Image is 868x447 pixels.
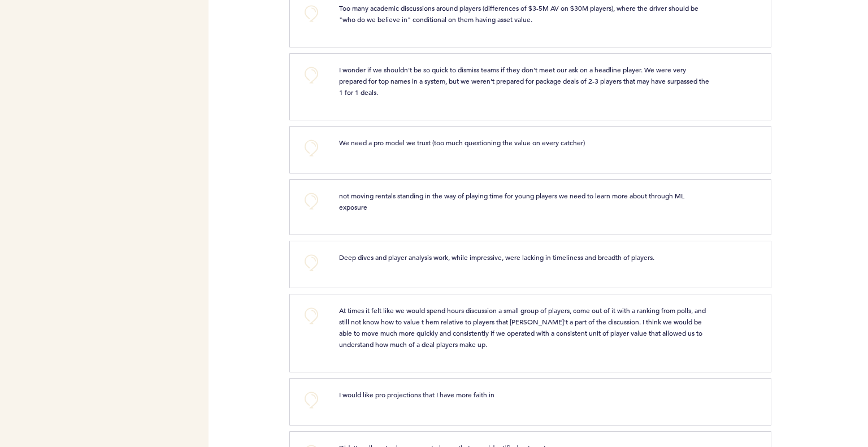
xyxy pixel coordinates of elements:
[339,191,686,211] span: not moving rentals standing in the way of playing time for young players we need to learn more ab...
[339,390,494,399] span: I would like pro projections that I have more faith in
[339,253,654,262] span: Deep dives and player analysis work, while impressive, were lacking in timeliness and breadth of ...
[339,3,700,24] span: Too many academic discussions around players (differences of $3-5M AV on $30M players), where the...
[339,138,585,147] span: We need a pro model we trust (too much questioning the value on every catcher)
[339,306,708,349] span: At times it felt like we would spend hours discussion a small group of players, come out of it wi...
[339,65,711,97] span: I wonder if we shouldn't be so quick to dismiss teams if they don't meet our ask on a headline pl...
